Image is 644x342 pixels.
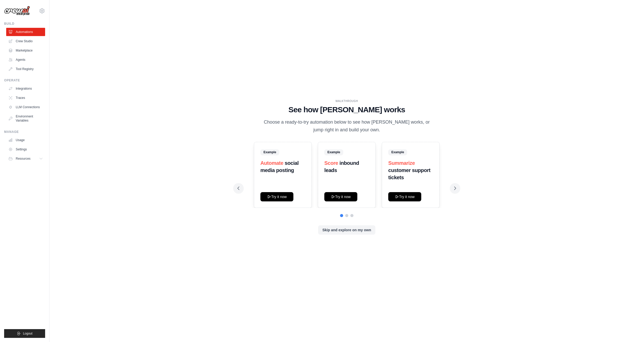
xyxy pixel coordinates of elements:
a: Usage [6,136,45,144]
a: Traces [6,94,45,102]
div: Operate [4,78,45,82]
button: Try it now [324,192,357,201]
a: Crew Studio [6,37,45,45]
span: Example [388,149,407,155]
span: Example [324,149,343,155]
a: Tool Registry [6,65,45,73]
div: Manage [4,130,45,134]
span: Summarize [388,160,415,166]
span: Score [324,160,338,166]
button: Logout [4,329,45,338]
button: Try it now [388,192,421,201]
a: Settings [6,145,45,153]
button: Try it now [260,192,293,201]
span: Automate [260,160,283,166]
h1: See how [PERSON_NAME] works [237,105,456,114]
strong: inbound leads [324,160,359,173]
span: Resources [16,157,30,161]
a: Environment Variables [6,112,45,125]
span: Example [260,149,279,155]
div: Build [4,22,45,26]
div: WALKTHROUGH [237,99,456,103]
a: LLM Connections [6,103,45,111]
button: Skip and explore on my own [318,225,375,235]
a: Marketplace [6,46,45,55]
a: Integrations [6,84,45,93]
button: Resources [6,155,45,163]
p: Choose a ready-to-try automation below to see how [PERSON_NAME] works, or jump right in and build... [260,118,433,134]
a: Automations [6,28,45,36]
strong: customer support tickets [388,167,431,180]
span: Logout [23,331,32,336]
a: Agents [6,56,45,64]
img: Logo [4,6,30,16]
